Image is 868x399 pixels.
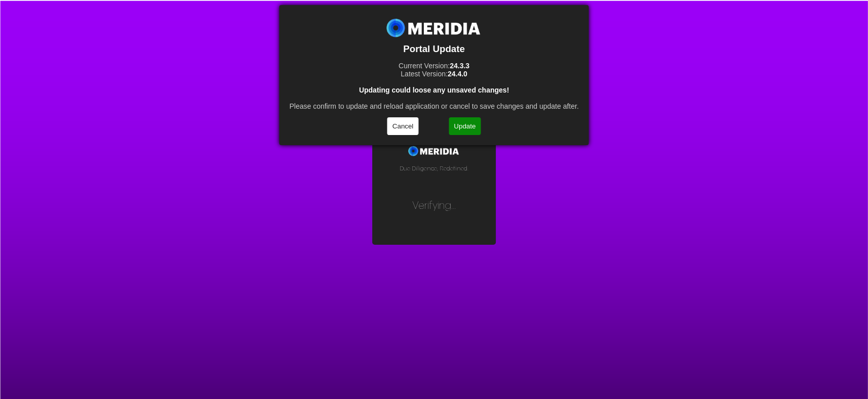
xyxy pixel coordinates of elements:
img: Meridia Logo [407,144,461,158]
strong: 24.3.3 [450,62,469,70]
p: Current Version: Latest Version: Please confirm to update and reload application or cancel to sav... [289,62,578,110]
strong: 24.4.0 [448,70,467,78]
strong: Updating could loose any unsaved changes! [359,86,509,94]
img: Meridia Logo [383,15,485,41]
h3: Portal Update [289,43,578,55]
span: Due Diligence, Redefined. [400,165,468,171]
button: Need some help? [402,261,467,277]
button: Cancel [387,117,419,135]
h2: [MEDICAL_DATA] Portal [379,201,489,211]
button: Login [410,219,458,236]
button: Update [449,117,481,135]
